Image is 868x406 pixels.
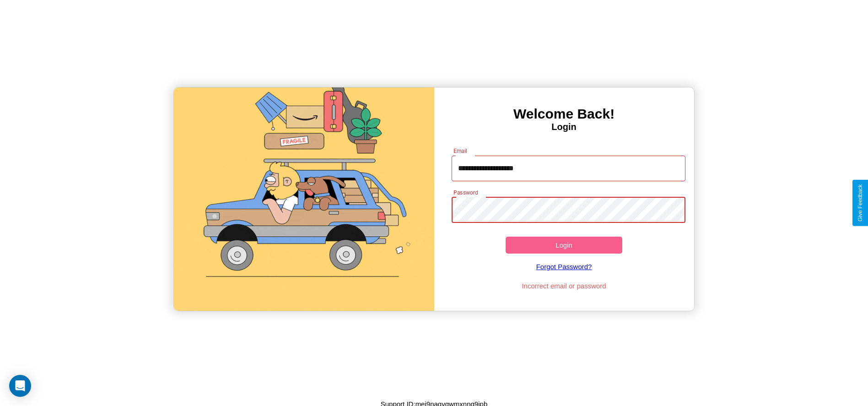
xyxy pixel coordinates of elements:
p: Incorrect email or password [447,280,681,292]
h3: Welcome Back! [434,106,694,122]
img: gif [174,87,434,311]
div: Open Intercom Messenger [9,375,31,397]
a: Forgot Password? [447,254,681,280]
button: Login [506,237,623,254]
label: Password [453,189,478,196]
h4: Login [434,122,694,132]
div: Give Feedback [857,184,863,222]
label: Email [453,147,468,155]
